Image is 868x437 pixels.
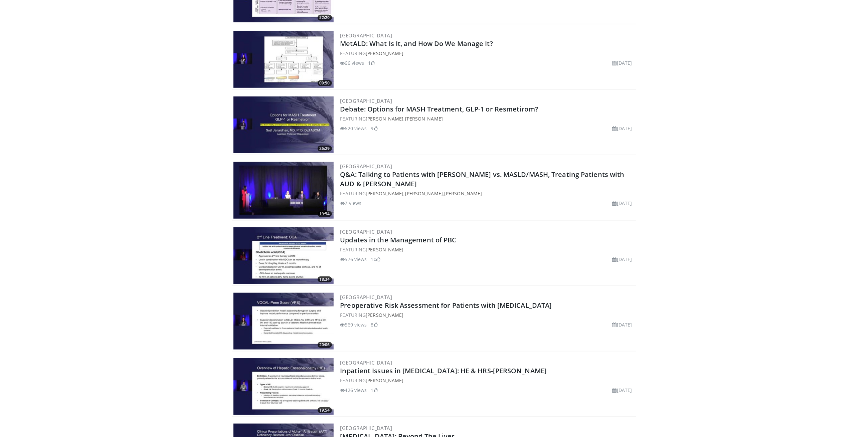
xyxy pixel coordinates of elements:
li: [DATE] [613,200,632,207]
a: 20:06 [233,293,334,350]
span: 19:54 [318,211,332,217]
li: 576 views [340,256,367,263]
a: [PERSON_NAME] [366,312,403,318]
a: [PERSON_NAME] [366,246,403,253]
div: FEATURING [340,50,635,57]
li: 620 views [340,125,367,132]
li: 426 views [340,387,367,394]
img: f5c69883-d4cd-438a-85cd-3037e57e989e.300x170_q85_crop-smart_upscale.jpg [233,358,334,415]
li: 8 [371,321,378,328]
div: FEATURING , , [340,190,635,197]
a: [PERSON_NAME] [366,190,403,197]
li: 1 [368,59,375,66]
a: Inpatient Issues in [MEDICAL_DATA]: HE & HRS-[PERSON_NAME] [340,366,547,375]
span: 19:54 [318,407,332,413]
a: Debate: Options for MASH Treatment, GLP-1 or Resmetirom? [340,104,538,114]
a: [GEOGRAPHIC_DATA] [340,97,392,104]
div: FEATURING [340,246,635,253]
li: 10 [371,256,380,263]
a: MetALD: What Is It, and How Do We Manage It? [340,39,493,48]
img: 280d01b5-e88d-451f-9b42-524949e3ae93.300x170_q85_crop-smart_upscale.jpg [233,96,334,153]
span: 20:06 [318,342,332,348]
a: 26:29 [233,96,334,153]
li: [DATE] [613,387,632,394]
a: [GEOGRAPHIC_DATA] [340,32,392,39]
span: 09:50 [318,80,332,86]
span: 26:29 [318,146,332,152]
a: [PERSON_NAME] [405,116,443,122]
a: Preoperative Risk Assessment for Patients with [MEDICAL_DATA] [340,301,552,310]
li: [DATE] [613,59,632,66]
li: [DATE] [613,321,632,328]
a: 18:34 [233,227,334,284]
img: 6a3d8f62-ad06-4fe1-aef7-142aeebcafbc.300x170_q85_crop-smart_upscale.jpg [233,162,334,219]
img: 5cf47cf8-5b4c-4c40-a1d9-4c8d132695a9.300x170_q85_crop-smart_upscale.jpg [233,227,334,284]
a: Updates in the Management of PBC [340,235,457,244]
li: [DATE] [613,256,632,263]
a: [GEOGRAPHIC_DATA] [340,359,392,366]
a: [PERSON_NAME] [444,190,482,197]
a: [PERSON_NAME] [366,50,403,56]
a: [PERSON_NAME] [366,377,403,384]
a: [PERSON_NAME] [366,116,403,122]
a: [GEOGRAPHIC_DATA] [340,294,392,300]
li: 569 views [340,321,367,328]
a: 09:50 [233,31,334,88]
div: FEATURING , [340,115,635,122]
a: Q&A: Talking to Patients with [PERSON_NAME] vs. MASLD/MASH, Treating Patients with AUD & [PERSON_... [340,170,625,188]
li: 7 views [340,200,362,207]
span: 52:20 [318,15,332,21]
img: 5d22637f-8873-420d-986f-5e5b113639da.300x170_q85_crop-smart_upscale.jpg [233,31,334,88]
img: 1dab86e2-d0c8-467c-a84d-da4297101045.300x170_q85_crop-smart_upscale.jpg [233,293,334,350]
a: [PERSON_NAME] [405,190,443,197]
li: 9 [371,125,378,132]
a: 19:54 [233,162,334,219]
span: 18:34 [318,276,332,282]
li: 66 views [340,59,364,66]
a: [GEOGRAPHIC_DATA] [340,163,392,170]
li: 1 [371,387,378,394]
div: FEATURING [340,377,635,384]
div: FEATURING [340,311,635,318]
a: [GEOGRAPHIC_DATA] [340,425,392,431]
li: [DATE] [613,125,632,132]
a: [GEOGRAPHIC_DATA] [340,228,392,235]
a: 19:54 [233,358,334,415]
